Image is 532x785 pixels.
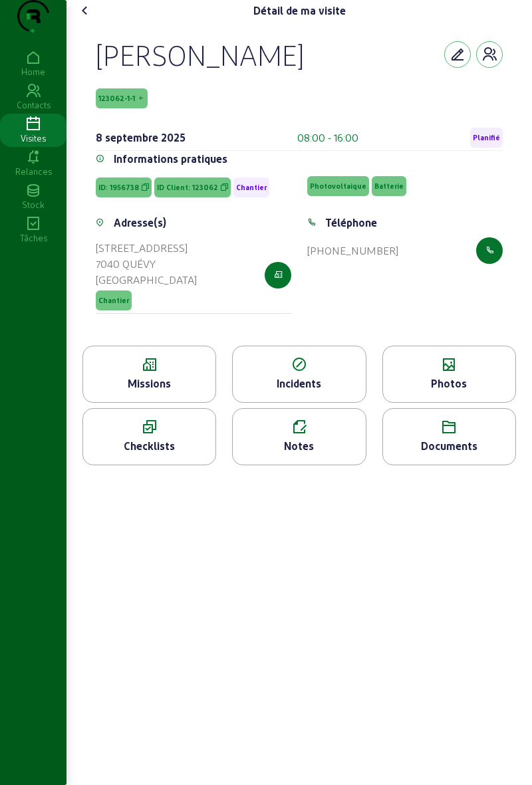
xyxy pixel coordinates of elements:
span: 123062-1-1 [98,94,135,103]
div: Téléphone [325,215,377,231]
div: [STREET_ADDRESS] [96,240,197,256]
div: Missions [83,376,215,392]
span: ID Client: 123062 [157,183,218,192]
span: Photovoltaique [310,181,366,191]
div: Adresse(s) [114,215,166,231]
div: 8 septembre 2025 [96,130,186,146]
div: Notes [233,438,365,454]
div: Photos [383,376,515,392]
div: [PERSON_NAME] [96,37,304,72]
div: Documents [383,438,515,454]
div: Détail de ma visite [253,3,346,19]
span: Batterie [374,181,404,191]
span: Chantier [98,296,129,305]
div: [GEOGRAPHIC_DATA] [96,272,197,288]
div: 7040 QUÉVY [96,256,197,272]
div: Informations pratiques [114,151,227,167]
div: Checklists [83,438,215,454]
span: ID: 1956738 [98,183,139,192]
span: Chantier [236,183,267,192]
div: Incidents [233,376,365,392]
div: 08:00 - 16:00 [297,130,358,146]
span: Planifié [473,133,500,142]
div: [PHONE_NUMBER] [307,243,398,259]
